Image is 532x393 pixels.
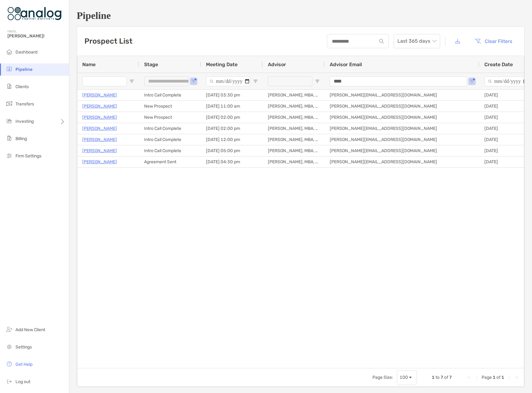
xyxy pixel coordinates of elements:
span: to [435,375,440,380]
img: transfers icon [6,100,13,107]
div: Previous Page [474,375,479,380]
a: [PERSON_NAME] [82,136,117,143]
div: [PERSON_NAME][EMAIL_ADDRESS][DOMAIN_NAME] [325,90,479,100]
img: dashboard icon [6,48,13,55]
span: Settings [15,344,32,350]
div: Page Size [397,370,417,385]
span: Log out [15,379,30,384]
div: [DATE] 02:00 pm [201,112,263,123]
span: 7 [449,375,452,380]
a: [PERSON_NAME] [82,125,117,132]
span: Add New Client [15,327,45,332]
button: Open Filter Menu [315,79,320,84]
div: Intro Call Complete [139,134,201,145]
span: of [496,375,500,380]
button: Clear Filters [470,34,517,48]
div: Page Size: [372,375,393,380]
span: Meeting Date [206,62,238,67]
span: Firm Settings [15,153,41,159]
div: [DATE] 03:30 pm [201,90,263,100]
img: billing icon [6,135,13,142]
div: [PERSON_NAME][EMAIL_ADDRESS][DOMAIN_NAME] [325,123,479,134]
span: Last 365 days [397,34,436,48]
div: Intro Call Complete [139,90,201,100]
img: input icon [379,39,384,44]
div: 100 [400,375,408,380]
div: First Page [467,375,472,380]
div: [PERSON_NAME], MBA, CFA [263,145,325,156]
img: clients icon [6,83,13,90]
span: Stage [144,62,158,67]
img: Zoe Logo [7,2,62,25]
div: [PERSON_NAME][EMAIL_ADDRESS][DOMAIN_NAME] [325,134,479,145]
div: [DATE] 11:00 am [201,101,263,112]
div: [PERSON_NAME], MBA, CFA [263,134,325,145]
div: New Prospect [139,101,201,112]
img: logout icon [6,378,13,385]
span: 1 [501,375,504,380]
button: Open Filter Menu [470,79,474,84]
span: Page [482,375,492,380]
img: investing icon [6,117,13,125]
div: [PERSON_NAME], MBA, CFA [263,156,325,167]
span: Transfers [15,101,34,107]
div: [PERSON_NAME][EMAIL_ADDRESS][DOMAIN_NAME] [325,101,479,112]
div: [PERSON_NAME][EMAIL_ADDRESS][DOMAIN_NAME] [325,145,479,156]
div: [PERSON_NAME], MBA, CFA [263,112,325,123]
h1: Pipeline [77,10,525,21]
input: Create Date Filter Input [484,76,529,86]
span: Create Date [484,62,513,67]
div: [DATE] 05:00 pm [201,145,263,156]
span: Pipeline [15,67,32,72]
button: Open Filter Menu [129,79,134,84]
span: Get Help [15,362,32,367]
input: Meeting Date Filter Input [206,76,251,86]
span: 7 [440,375,443,380]
span: Advisor Email [330,62,362,67]
img: add_new_client icon [6,326,13,333]
div: [PERSON_NAME], MBA, CFA [263,101,325,112]
span: Name [82,62,96,67]
div: [DATE] 12:00 pm [201,134,263,145]
a: [PERSON_NAME] [82,91,117,99]
div: Intro Call Complete [139,145,201,156]
div: Last Page [514,375,519,380]
img: pipeline icon [6,65,13,73]
a: [PERSON_NAME] [82,113,117,121]
span: 1 [432,375,435,380]
span: 1 [493,375,496,380]
div: Next Page [507,375,512,380]
div: [PERSON_NAME], MBA, CFA [263,123,325,134]
img: get-help icon [6,360,13,368]
span: [PERSON_NAME]! [7,33,65,39]
a: [PERSON_NAME] [82,102,117,110]
span: of [444,375,448,380]
span: Investing [15,119,34,124]
div: [PERSON_NAME][EMAIL_ADDRESS][DOMAIN_NAME] [325,156,479,167]
div: Intro Call Complete [139,123,201,134]
button: Open Filter Menu [191,79,196,84]
div: [DATE] 02:00 pm [201,123,263,134]
div: [PERSON_NAME][EMAIL_ADDRESS][DOMAIN_NAME] [325,112,479,123]
img: settings icon [6,343,13,350]
div: [PERSON_NAME], MBA, CFA [263,90,325,100]
span: Billing [15,136,27,141]
button: Open Filter Menu [253,79,258,84]
h3: Prospect List [84,37,132,45]
a: [PERSON_NAME] [82,158,117,166]
input: Advisor Email Filter Input [330,76,467,86]
span: Dashboard [15,49,37,55]
div: New Prospect [139,112,201,123]
img: firm-settings icon [6,152,13,159]
div: [DATE] 04:30 pm [201,156,263,167]
span: Clients [15,84,29,89]
div: Agreement Sent [139,156,201,167]
a: [PERSON_NAME] [82,147,117,155]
